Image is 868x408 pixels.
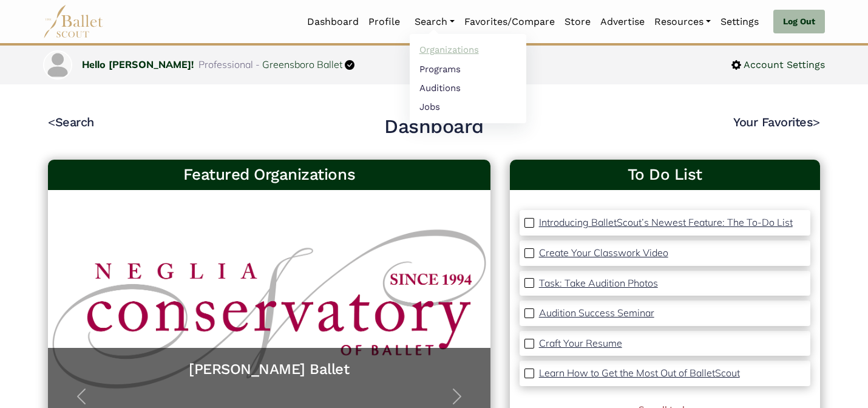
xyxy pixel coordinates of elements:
img: profile picture [44,52,71,78]
p: Audition Success Seminar [539,307,654,319]
span: Professional [198,58,253,70]
a: Resources [649,9,716,35]
a: [PERSON_NAME] Ballet [60,360,478,379]
p: Create Your Classwork Video [539,246,668,259]
a: To Do List [520,165,810,185]
a: Greensboro Ballet [262,58,342,70]
a: Learn How to Get the Most Out of BalletScout [539,365,740,381]
a: Search [410,9,459,35]
a: Profile [364,9,405,35]
a: Dashboard [302,9,364,35]
ul: Resources [410,34,526,123]
span: - [256,58,260,70]
p: Task: Take Audition Photos [539,277,658,289]
code: > [813,114,820,129]
p: Introducing BalletScout’s Newest Feature: The To-Do List [539,216,793,228]
a: <Search [48,115,94,129]
a: Favorites/Compare [459,9,560,35]
a: Your Favorites> [733,115,820,129]
a: Auditions [410,78,526,97]
code: < [48,114,55,129]
a: Craft Your Resume [539,336,622,352]
a: Hello [PERSON_NAME]! [82,58,194,70]
a: Organizations [410,41,526,59]
a: Jobs [410,97,526,116]
a: Advertise [595,9,649,35]
h2: Dashboard [384,114,484,140]
a: Programs [410,59,526,78]
span: Account Settings [741,57,825,73]
a: Introducing BalletScout’s Newest Feature: The To-Do List [539,215,793,231]
h3: Featured Organizations [58,165,481,185]
p: Craft Your Resume [539,337,622,349]
a: Task: Take Audition Photos [539,276,658,291]
p: Learn How to Get the Most Out of BalletScout [539,367,740,379]
a: Create Your Classwork Video [539,245,668,261]
a: Audition Success Seminar [539,305,654,321]
a: Store [560,9,595,35]
a: Settings [716,9,764,35]
a: Log Out [773,10,825,34]
a: Account Settings [731,57,825,73]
